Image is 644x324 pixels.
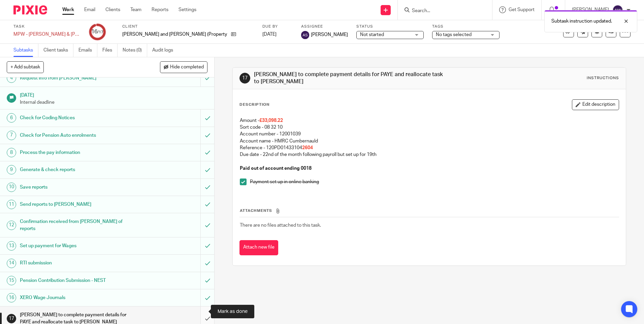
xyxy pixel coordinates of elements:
[240,209,272,213] span: Attachments
[62,6,74,13] a: Work
[436,32,472,37] span: No tags selected
[572,99,619,110] button: Edit description
[84,6,95,13] a: Email
[240,117,618,124] p: Amount -
[7,113,16,123] div: 6
[97,30,103,34] small: /17
[240,144,618,151] p: Reference - 120PD01433104
[20,293,136,303] h1: XERO Wage Journals
[239,73,250,84] div: 17
[20,241,136,251] h1: Set up payment for Wages
[7,183,16,192] div: 10
[7,241,16,251] div: 13
[7,221,16,230] div: 12
[302,145,313,150] span: 2604
[13,44,38,57] a: Subtasks
[7,276,16,285] div: 15
[7,314,16,323] div: 17
[130,6,141,13] a: Team
[240,131,618,137] p: Account number - 12001039
[254,71,444,86] h1: [PERSON_NAME] to complete payment details for PAYE and reallocate task to [PERSON_NAME]
[13,31,81,38] div: MPW - Harris &amp; Wood Colchester - July
[7,73,16,83] div: 4
[20,217,136,234] h1: Confirmation received from [PERSON_NAME] of reports
[20,99,208,106] p: Internal deadline
[240,223,321,228] span: There are no files attached to this task.
[122,24,254,29] label: Client
[7,61,44,73] button: + Add subtask
[7,200,16,209] div: 11
[20,130,136,140] h1: Check for Pension Auto enrolments
[160,61,207,73] button: Hide completed
[240,151,618,158] p: Due date - 22nd of the month following payroll but set up for 19th
[78,44,97,57] a: Emails
[240,124,618,131] p: Sort code - 08 32 10
[240,166,312,171] strong: Paid out of account ending 0018
[20,276,136,286] h1: Pension Contribution Submission - NEST
[170,65,204,70] span: Hide completed
[587,75,619,81] div: Instructions
[7,259,16,268] div: 14
[7,165,16,174] div: 9
[262,24,293,29] label: Due by
[239,240,278,255] button: Attach new file
[91,28,103,36] div: 16
[20,199,136,209] h1: Send reports to [PERSON_NAME]
[262,32,277,37] span: [DATE]
[240,138,618,144] p: Account name - HMRC Cumbernauld
[301,31,309,39] img: svg%3E
[105,6,120,13] a: Clients
[311,31,348,38] span: [PERSON_NAME]
[7,293,16,302] div: 16
[102,44,118,57] a: Files
[20,258,136,268] h1: RTI submission
[551,18,612,25] p: Subtask instruction updated.
[20,113,136,123] h1: Check for Coding Notices
[43,44,73,57] a: Client tasks
[7,131,16,140] div: 7
[250,179,618,185] p: Payment set up in online banking
[301,24,348,29] label: Assignee
[152,44,178,57] a: Audit logs
[152,6,168,13] a: Reports
[239,102,269,107] p: Description
[123,44,147,57] a: Notes (0)
[20,73,136,83] h1: Request info from [PERSON_NAME]
[20,148,136,158] h1: Process the pay information
[360,32,384,37] span: Not started
[259,118,283,123] span: £33,098.22
[179,6,196,13] a: Settings
[20,165,136,175] h1: Generate & check reports
[13,5,47,14] img: Pixie
[20,90,208,99] h1: [DATE]
[13,31,81,38] div: MPW - [PERSON_NAME] & [PERSON_NAME] Colchester - July
[122,31,228,38] p: [PERSON_NAME] and [PERSON_NAME] (Property Agency)
[612,5,623,15] img: svg%3E
[20,182,136,192] h1: Save reports
[13,24,81,29] label: Task
[7,148,16,157] div: 8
